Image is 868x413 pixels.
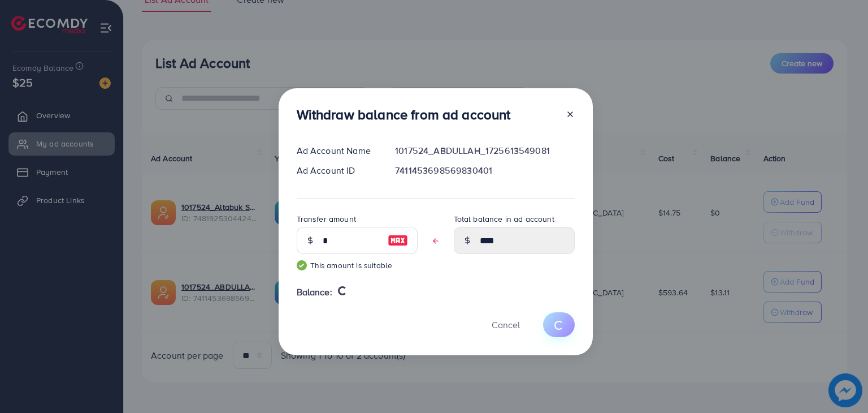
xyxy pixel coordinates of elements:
[288,144,387,157] div: Ad Account Name
[297,260,418,271] small: This amount is suitable
[492,319,520,331] span: Cancel
[297,286,332,299] span: Balance:
[386,144,583,157] div: 1017524_ABDULLAH_1725613549081
[478,312,534,337] button: Cancel
[297,106,511,123] h3: Withdraw balance from ad account
[297,260,307,270] img: guide
[454,213,554,225] label: Total balance in ad account
[288,164,387,177] div: Ad Account ID
[297,213,356,225] label: Transfer amount
[386,164,583,177] div: 7411453698569830401
[388,234,408,247] img: image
